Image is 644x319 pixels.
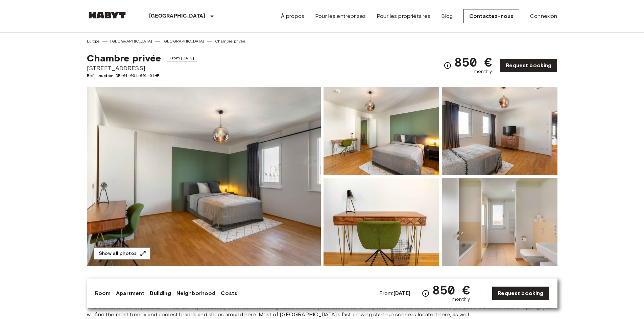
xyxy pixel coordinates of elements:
[215,38,246,44] a: Chambre privée
[87,87,321,266] img: Marketing picture of unit DE-01-004-001-01HF
[474,68,492,75] span: monthly
[221,289,237,297] a: Costs
[163,38,205,44] a: [GEOGRAPHIC_DATA]
[87,73,197,79] span: Ref. number DE-01-004-001-01HF
[530,12,557,20] a: Connexion
[87,38,100,44] a: Europe
[500,58,557,73] a: Request booking
[442,178,557,266] img: Picture of unit DE-01-004-001-01HF
[87,52,161,64] span: Chambre privée
[167,55,197,61] span: From [DATE]
[377,12,430,20] a: Pour les propriétaires
[116,289,144,297] a: Apartment
[452,296,470,303] span: monthly
[281,12,304,20] a: À propos
[442,87,557,175] img: Picture of unit DE-01-004-001-01HF
[87,303,557,318] span: The district „Mitte“ in [GEOGRAPHIC_DATA] is probably the most interesting place in whole [GEOGRA...
[95,289,111,297] a: Room
[94,247,150,260] button: Show all photos
[176,289,216,297] a: Neighborhood
[87,12,127,19] img: Habyt
[379,290,411,297] span: From:
[422,289,430,297] svg: Check cost overview for full price breakdown. Please note that discounts apply to new joiners onl...
[324,178,439,266] img: Picture of unit DE-01-004-001-01HF
[324,87,439,175] img: Picture of unit DE-01-004-001-01HF
[441,12,453,20] a: Blog
[492,286,549,300] a: Request booking
[150,289,171,297] a: Building
[432,284,470,296] span: 850 €
[110,38,152,44] a: [GEOGRAPHIC_DATA]
[315,12,366,20] a: Pour les entreprises
[454,56,492,68] span: 850 €
[87,64,197,73] span: [STREET_ADDRESS]
[463,9,519,23] a: Contactez-nous
[149,12,206,20] p: [GEOGRAPHIC_DATA]
[393,290,411,296] b: [DATE]
[444,61,452,70] svg: Check cost overview for full price breakdown. Please note that discounts apply to new joiners onl...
